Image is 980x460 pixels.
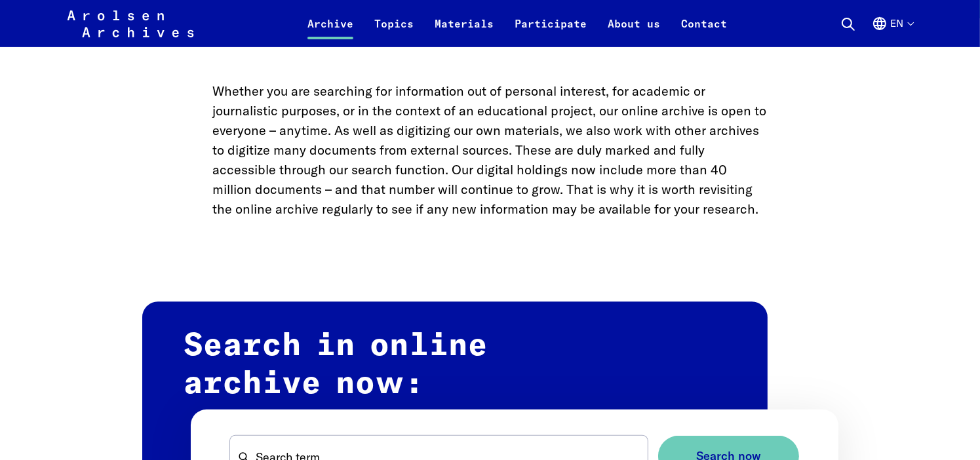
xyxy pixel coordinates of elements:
a: Participate [504,16,597,47]
a: Materials [424,16,504,47]
button: English, language selection [872,16,913,47]
a: Archive [297,16,364,47]
a: About us [597,16,671,47]
a: Contact [671,16,737,47]
p: Whether you are searching for information out of personal interest, for academic or journalistic ... [213,81,768,219]
nav: Primary [297,8,737,39]
a: Topics [364,16,424,47]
